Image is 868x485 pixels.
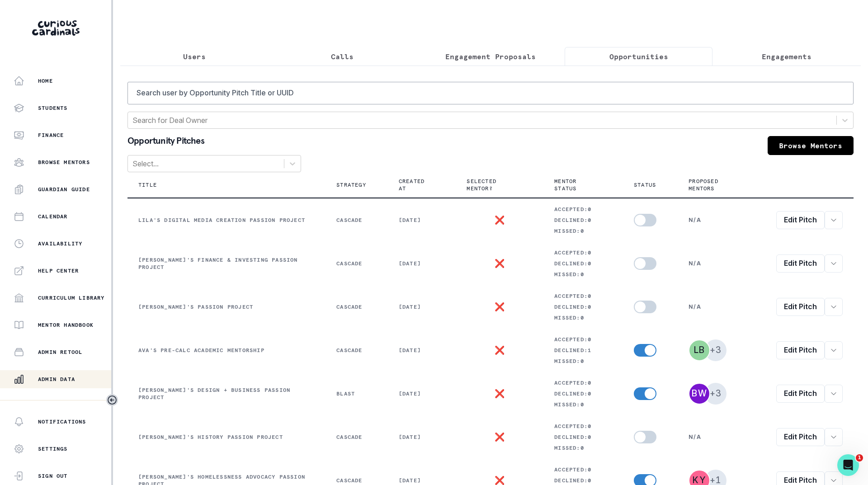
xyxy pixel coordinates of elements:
[554,477,612,484] p: Declined: 0
[554,260,612,267] p: Declined: 0
[554,401,612,408] p: Missed: 0
[554,347,612,354] p: Declined: 1
[399,433,445,441] p: [DATE]
[336,181,366,188] p: Strategy
[127,136,204,148] p: Opportunity Pitches
[634,181,656,188] p: Status
[554,303,612,311] p: Declined: 0
[336,433,377,441] p: Cascade
[554,444,612,452] p: Missed: 0
[399,178,434,192] p: Created At
[138,347,315,354] p: Ava's Pre-Calc Academic Mentorship
[689,260,755,267] p: N/A
[554,178,601,192] p: Mentor Status
[38,294,105,301] p: Curriculum Library
[38,376,75,383] p: Admin Data
[138,386,315,401] p: [PERSON_NAME]'s Design + Business Passion Project
[694,346,705,354] div: Laryssa Barbosa
[776,254,825,273] a: Edit Pitch
[336,260,377,267] p: Cascade
[38,472,68,480] p: Sign Out
[825,254,843,273] button: row menu
[609,51,668,62] p: Opportunities
[554,227,612,235] p: Missed: 0
[495,303,505,311] p: ❌
[38,267,79,274] p: Help Center
[495,477,505,484] p: ❌
[689,303,755,311] p: N/A
[825,341,843,359] button: row menu
[689,217,755,224] p: N/A
[554,423,612,430] p: Accepted: 0
[554,271,612,278] p: Missed: 0
[32,20,80,36] img: Curious Cardinals Logo
[495,433,505,441] p: ❌
[38,418,86,425] p: Notifications
[554,390,612,397] p: Declined: 0
[495,217,505,224] p: ❌
[138,217,315,224] p: Lila's Digital Media Creation Passion Project
[399,390,445,397] p: [DATE]
[399,217,445,224] p: [DATE]
[38,132,64,139] p: Finance
[689,433,755,441] p: N/A
[554,249,612,256] p: Accepted: 0
[776,341,825,359] a: Edit Pitch
[825,211,843,229] button: row menu
[554,379,612,386] p: Accepted: 0
[38,159,90,166] p: Browse Mentors
[399,260,445,267] p: [DATE]
[762,51,811,62] p: Engagements
[705,339,726,361] span: +3
[825,298,843,316] button: row menu
[768,136,854,155] a: Browse Mentors
[336,303,377,311] p: Cascade
[467,178,522,192] p: Selected Mentor?
[336,347,377,354] p: Cascade
[554,336,612,343] p: Accepted: 0
[776,211,825,229] a: Edit Pitch
[399,477,445,484] p: [DATE]
[554,206,612,213] p: Accepted: 0
[445,51,536,62] p: Engagement Proposals
[336,390,377,397] p: Blast
[38,445,68,452] p: Settings
[38,240,82,247] p: Availability
[776,385,825,403] a: Edit Pitch
[705,383,726,405] span: +3
[689,178,744,192] p: Proposed Mentors
[554,314,612,321] p: Missed: 0
[38,77,53,85] p: Home
[692,389,707,398] div: Barney White
[554,358,612,365] p: Missed: 0
[38,348,82,356] p: Admin Retool
[138,256,315,271] p: [PERSON_NAME]'s Finance & Investing Passion Project
[106,394,118,406] button: Toggle sidebar
[825,385,843,403] button: row menu
[399,347,445,354] p: [DATE]
[38,321,94,329] p: Mentor Handbook
[331,51,354,62] p: Calls
[38,213,68,220] p: Calendar
[554,292,612,300] p: Accepted: 0
[138,181,157,188] p: Title
[38,186,90,193] p: Guardian Guide
[495,260,505,267] p: ❌
[825,428,843,446] button: row menu
[776,298,825,316] a: Edit Pitch
[38,104,68,112] p: Students
[856,454,863,461] span: 1
[837,454,859,476] iframe: Intercom live chat
[336,477,377,484] p: Cascade
[776,428,825,446] a: Edit Pitch
[495,390,505,397] p: ❌
[554,466,612,473] p: Accepted: 0
[693,476,706,485] div: Kiran Yeh
[183,51,206,62] p: Users
[138,303,315,311] p: [PERSON_NAME]'s Passion Project
[495,347,505,354] p: ❌
[336,217,377,224] p: Cascade
[138,433,315,441] p: [PERSON_NAME]'s History Passion Project
[399,303,445,311] p: [DATE]
[554,217,612,224] p: Declined: 0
